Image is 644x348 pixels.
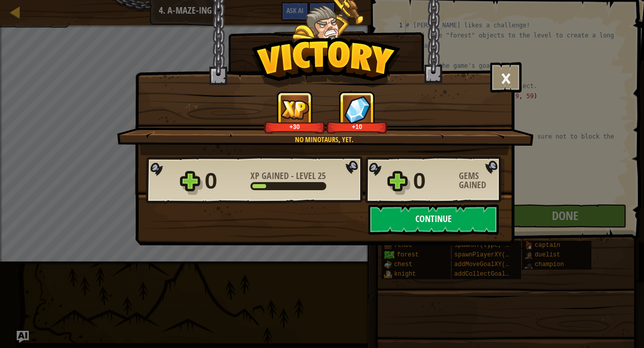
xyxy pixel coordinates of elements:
img: Gems Gained [345,96,371,123]
span: Level [294,169,318,182]
button: × [490,62,522,93]
div: 0 [413,165,453,197]
div: +30 [266,123,323,130]
div: Gems Gained [459,171,504,190]
span: XP Gained [250,169,291,182]
div: 0 [205,165,244,197]
img: XP Gained [281,100,309,119]
div: - [250,171,326,181]
div: +10 [328,123,385,130]
div: No minotaurs, yet. [165,135,484,145]
button: Continue [368,204,499,235]
span: 25 [318,169,326,182]
img: Victory [251,37,401,88]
